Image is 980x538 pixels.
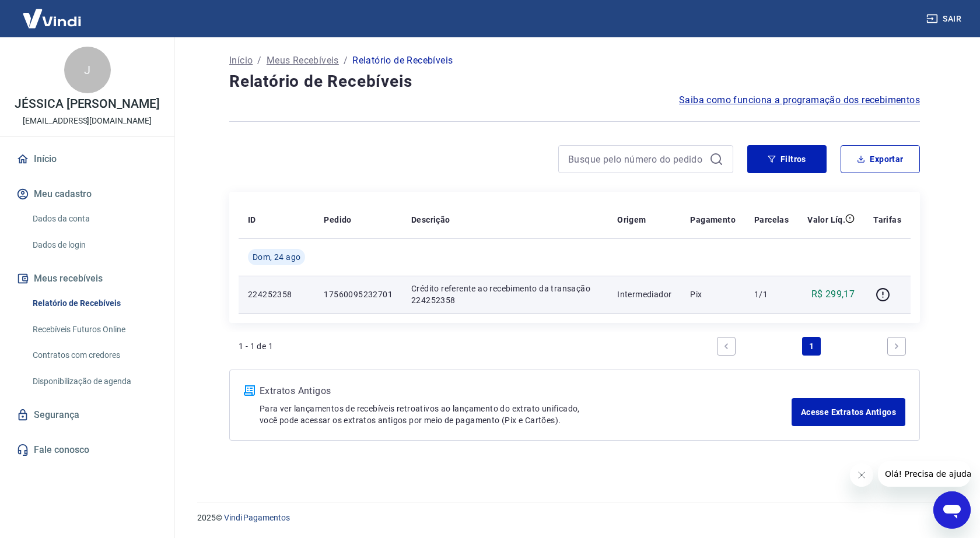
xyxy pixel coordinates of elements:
[28,370,160,393] a: Disponibilização de agenda
[14,146,160,172] a: Início
[14,266,160,291] button: Meus recebíveis
[253,251,300,263] span: Dom, 24 ago
[712,332,911,360] ul: Pagination
[717,337,736,356] a: Previous page
[244,385,255,396] img: ícone
[802,337,821,356] a: Page 1 is your current page
[15,98,160,110] p: JÉSSICA [PERSON_NAME]
[229,70,920,93] h4: Relatório de Recebíveis
[841,145,920,173] button: Exportar
[14,1,90,36] img: Vindi
[792,398,905,426] a: Acesse Extratos Antigos
[807,214,845,226] p: Valor Líq.
[239,340,273,352] p: 1 - 1 de 1
[933,491,971,529] iframe: Botão para abrir a janela de mensagens
[754,289,789,300] p: 1/1
[257,54,261,68] p: /
[617,289,671,300] p: Intermediador
[260,384,792,398] p: Extratos Antigos
[873,214,901,226] p: Tarifas
[28,291,160,315] a: Relatório de Recebíveis
[878,461,971,487] iframe: Mensagem da empresa
[679,93,920,107] a: Saiba como funciona a programação dos recebimentos
[411,214,450,226] p: Descrição
[617,214,646,226] p: Origem
[28,207,160,231] a: Dados da conta
[28,343,160,367] a: Contratos com credores
[23,115,152,127] p: [EMAIL_ADDRESS][DOMAIN_NAME]
[267,54,339,68] a: Meus Recebíveis
[260,403,792,426] p: Para ver lançamentos de recebíveis retroativos ao lançamento do extrato unificado, você pode aces...
[248,289,305,300] p: 224252358
[811,287,855,301] p: R$ 299,17
[224,513,290,522] a: Vindi Pagamentos
[747,145,827,173] button: Filtros
[14,402,160,428] a: Segurança
[568,150,705,168] input: Busque pelo número do pedido
[28,233,160,257] a: Dados de login
[754,214,789,226] p: Parcelas
[7,8,98,17] span: Olá! Precisa de ajuda?
[28,318,160,342] a: Recebíveis Futuros Online
[690,214,736,226] p: Pagamento
[197,512,952,524] p: 2025 ©
[64,47,111,93] div: J
[248,214,256,226] p: ID
[887,337,906,356] a: Next page
[324,289,393,300] p: 17560095232701
[690,289,736,300] p: Pix
[229,54,253,68] a: Início
[352,54,453,68] p: Relatório de Recebíveis
[14,181,160,207] button: Meu cadastro
[344,54,348,68] p: /
[324,214,351,226] p: Pedido
[411,283,598,306] p: Crédito referente ao recebimento da transação 224252358
[14,437,160,463] a: Fale conosco
[850,463,873,487] iframe: Fechar mensagem
[924,8,966,30] button: Sair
